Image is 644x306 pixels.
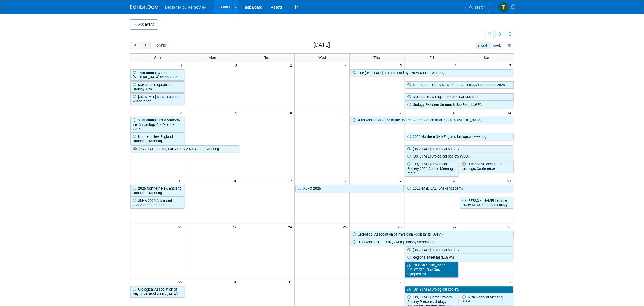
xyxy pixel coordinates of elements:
a: [US_STATE] State Urological Association [130,93,184,105]
a: [US_STATE] Urological Society 2026 Annual Meeting [405,161,458,177]
span: 22 [178,223,185,230]
a: 90th Annual Meeting of the Southeastern Section of AUA ([GEOGRAPHIC_DATA]) [350,117,513,124]
a: SUNA 2026 Advanced uroLogic Conference [130,197,184,209]
i: Personalize Calendar [508,44,512,48]
span: 1 [180,62,185,69]
span: 17 [287,177,294,184]
a: [PERSON_NAME] Lecture - 2026: State of the Art Urology [460,197,513,209]
span: 25 [342,223,349,230]
img: Tony Alvarado [498,2,509,13]
a: [US_STATE] Urological Society [405,145,513,153]
span: 24 [287,223,294,230]
span: 6 [454,62,459,69]
span: 13 [452,109,459,116]
span: 31 [287,278,294,285]
a: Northern New England Urological Meeting [405,93,514,101]
a: [US_STATE] Urological Society (VUS) [405,153,513,160]
span: Thu [373,55,380,60]
span: 11 [342,109,349,116]
span: 23 [233,223,240,230]
button: week [490,42,503,49]
a: 51st Annual UCLA State-of-the-Art Urology Conference 2026 [130,117,184,133]
span: 4 [509,278,514,285]
span: 5 [399,62,404,69]
a: 2026 Northern New England Urological Meeting [405,133,514,140]
a: ACRO 2026 [295,185,404,192]
span: 3 [454,278,459,285]
a: MOKS Annual Meeting [460,294,513,305]
span: 21 [507,177,514,184]
span: 18 [342,177,349,184]
span: Wed [318,55,326,60]
span: 1 [344,278,349,285]
span: 8 [180,109,185,116]
span: 10 [287,109,294,116]
button: prev [130,42,140,49]
span: 7 [509,62,514,69]
span: 29 [178,278,185,285]
button: month [476,42,490,49]
span: 16 [233,177,240,184]
a: SUNA 2026 Advanced uroLogic Conference [460,161,514,172]
a: [GEOGRAPHIC_DATA][US_STATE], Rad Onc Symposium [405,262,458,278]
span: 2 [235,62,240,69]
a: 31st Annual [PERSON_NAME] Urology Symposium [350,239,513,246]
a: Northern New England Urological Meeting [130,133,184,145]
a: Regional Meeting (LUGPA) [405,254,513,261]
button: [DATE] [153,42,168,49]
span: 28 [507,223,514,230]
span: Fri [429,55,434,60]
span: Sat [483,55,489,60]
a: [US_STATE] Urological Society [405,246,513,254]
a: Urological Association of Physician Assistants (UAPA) [130,286,184,297]
span: 4 [344,62,349,69]
span: 14 [507,109,514,116]
span: 15 [178,177,185,184]
span: Search [473,5,486,9]
span: Mon [208,55,216,60]
img: ExhibitDay [130,5,158,10]
button: Add Event [130,19,158,30]
a: [US_STATE] Urological Society 2026 Annual Meeting [131,145,239,153]
span: 26 [397,223,404,230]
span: Tue [264,55,270,60]
a: The [US_STATE] Urologic Society - 2026 Annual Meeting [350,69,513,77]
button: next [140,42,150,49]
a: 2026 Northern New England Urological Meeting [130,185,184,196]
span: Sun [154,55,161,60]
a: 15th Annual Winter [MEDICAL_DATA] Symposium [130,69,184,81]
span: 20 [452,177,459,184]
a: Search [465,3,491,12]
span: 9 [235,109,240,116]
span: 27 [452,223,459,230]
h2: [DATE] [314,42,330,48]
button: myCustomButton [506,42,514,49]
span: 2 [399,278,404,285]
span: 30 [233,278,240,285]
a: 2026 [MEDICAL_DATA] Academy [405,185,513,192]
a: 51st Annual UCLA State-of-the-Art Urology Conference 2026 [405,81,514,89]
a: [US_STATE] Urological Society [405,286,513,293]
span: 12 [397,109,404,116]
span: 19 [397,177,404,184]
span: 3 [289,62,294,69]
a: Mayo Clinic Update in Urology 2026 [130,81,184,93]
a: Urological Association of Physician Assistants (UAPA) [350,231,514,238]
a: Urology Resident Summit & Job Fair - LUGPA [405,101,513,108]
